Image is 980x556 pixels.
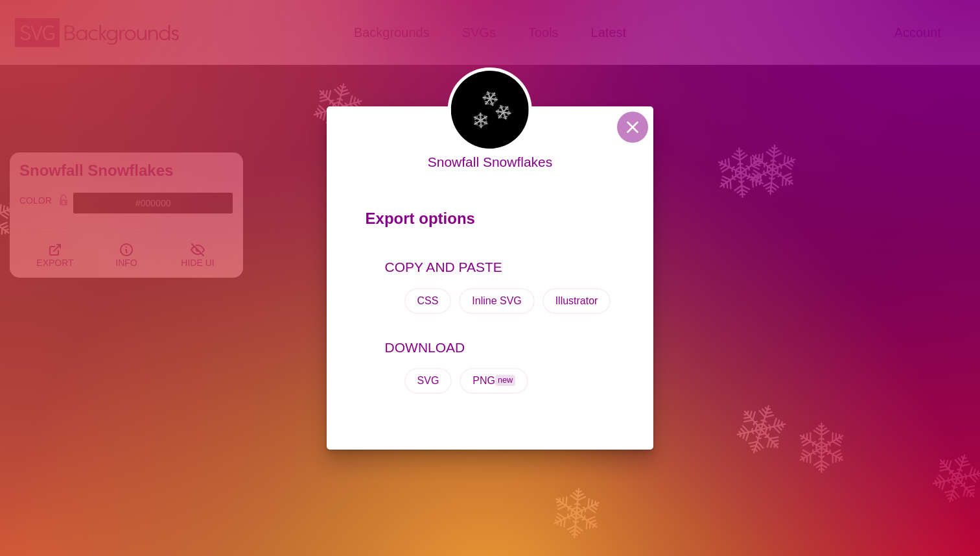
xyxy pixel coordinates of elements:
p: Export options [366,204,615,240]
p: Snowfall Snowflakes [428,152,553,173]
button: SVG [404,368,452,394]
button: Inline SVG [459,288,534,314]
p: COPY AND PASTE [385,257,615,278]
p: DOWNLOAD [385,337,615,358]
button: CSS [404,288,452,314]
button: Illustrator [542,288,611,314]
button: PNGnew [460,368,528,394]
span: new [495,375,515,386]
img: white snowflakes on black background [448,67,532,152]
